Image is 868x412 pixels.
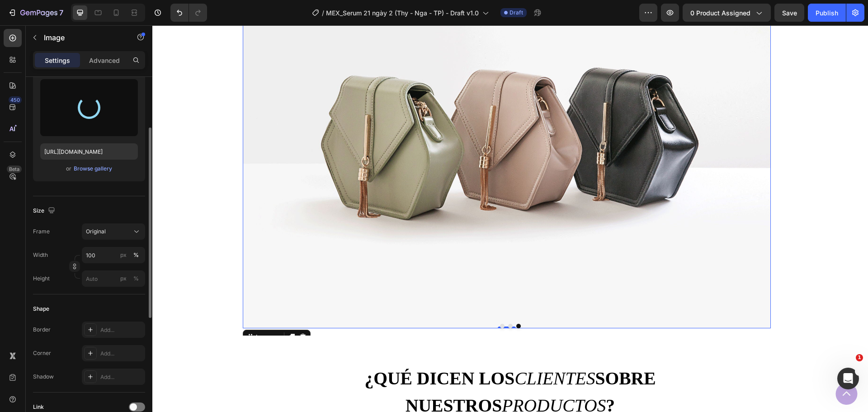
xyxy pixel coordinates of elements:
input: px% [82,270,145,287]
label: Width [33,251,48,259]
p: Advanced [89,56,120,65]
span: MEX_Serum 21 ngày 2 (Thy - Nga - TP) - Draft v1.0 [326,8,479,18]
div: Shadow [33,373,54,381]
div: Image [102,308,121,316]
div: Add... [100,373,143,381]
div: Corner [33,349,51,357]
div: 450 [9,96,22,104]
div: px [120,251,127,259]
button: px [131,250,142,260]
div: Add... [100,350,143,358]
button: Publish [808,4,846,22]
div: Link [33,403,44,411]
input: https://example.com/image.jpg [40,143,138,160]
span: CLIENTES [362,343,443,363]
div: Border [33,326,51,334]
button: 7 [4,4,67,22]
button: Original [82,223,145,240]
span: Draft [509,9,523,17]
button: Dot [356,298,360,303]
div: Add... [100,326,143,334]
div: px [120,275,127,283]
button: Save [774,4,804,22]
button: px [131,273,142,284]
div: Beta [7,166,22,173]
p: Settings [45,56,70,65]
label: Height [33,275,50,283]
iframe: Intercom live chat [837,368,859,389]
button: Browse gallery [73,164,113,173]
span: Original [86,227,106,236]
p: Image [44,32,121,43]
button: Dot [348,298,352,303]
iframe: Design area [152,25,868,412]
button: % [118,250,129,260]
div: Publish [816,8,838,18]
div: Shape [33,305,49,313]
div: % [133,275,139,283]
button: 0 product assigned [683,4,771,22]
p: 7 [59,7,63,18]
div: % [133,251,139,259]
div: Size [33,205,57,217]
span: Save [782,9,797,17]
span: / [322,8,324,18]
button: % [118,273,129,284]
div: Undo/Redo [170,4,207,22]
input: px% [82,247,145,263]
span: 0 product assigned [690,8,750,18]
span: or [66,163,71,174]
button: Dot [364,298,368,303]
h2: ¿QUÉ DICEN LOS SOBRE NUESTROS ? [90,340,626,394]
span: 1 [856,354,863,361]
div: Browse gallery [74,165,112,173]
label: Frame [33,227,50,236]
